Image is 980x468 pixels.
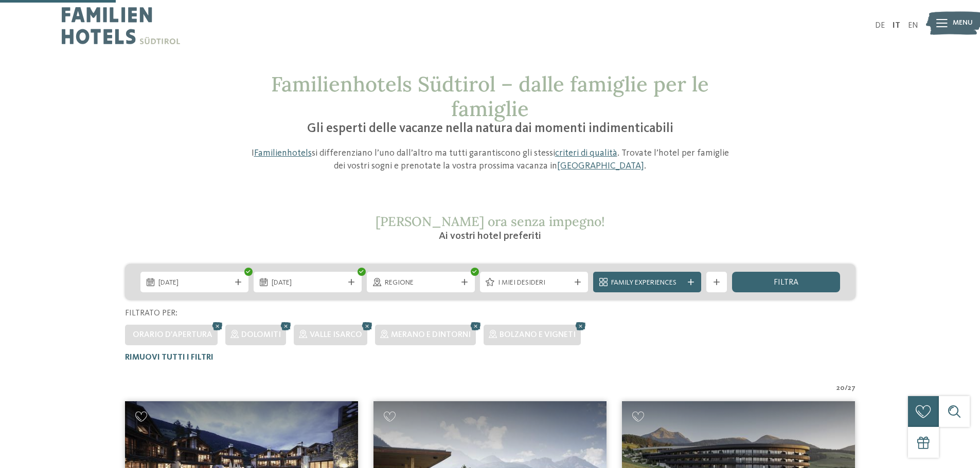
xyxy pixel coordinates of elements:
span: Familienhotels Südtirol – dalle famiglie per le famiglie [271,71,709,122]
span: Valle Isarco [310,331,362,339]
span: Merano e dintorni [391,331,471,339]
span: filtra [774,278,798,287]
span: Dolomiti [241,331,281,339]
a: EN [908,22,918,30]
span: Regione [385,278,457,288]
span: 20 [836,383,845,394]
span: Ai vostri hotel preferiti [439,231,541,241]
span: Orario d'apertura [133,331,212,339]
span: Bolzano e vigneti [500,331,576,339]
p: I si differenziano l’uno dall’altro ma tutti garantiscono gli stessi . Trovate l’hotel per famigl... [246,147,735,173]
span: Gli esperti delle vacanze nella natura dai momenti indimenticabili [307,122,673,135]
span: / [845,383,848,394]
span: [DATE] [272,278,344,288]
span: [DATE] [158,278,230,288]
a: criteri di qualità [555,148,617,158]
span: Rimuovi tutti i filtri [125,353,213,362]
span: [PERSON_NAME] ora senza impegno! [376,213,605,230]
a: IT [893,22,900,30]
span: Filtrato per: [125,309,177,317]
span: Family Experiences [611,278,683,288]
span: Menu [953,18,973,28]
span: I miei desideri [498,278,570,288]
a: DE [875,22,885,30]
span: 27 [848,383,856,394]
a: [GEOGRAPHIC_DATA] [557,161,644,171]
a: Familienhotels [254,148,312,158]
